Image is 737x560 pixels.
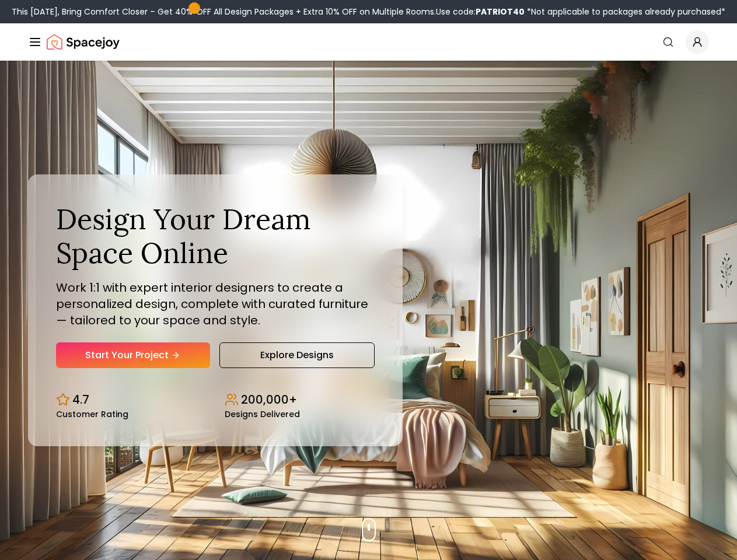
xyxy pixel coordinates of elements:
span: *Not applicable to packages already purchased* [525,6,725,17]
p: 200,000+ [241,391,297,408]
span: Use code: [436,6,525,17]
p: Work 1:1 with expert interior designers to create a personalized design, complete with curated fu... [56,279,375,328]
small: Designs Delivered [225,410,300,418]
nav: Global [28,23,709,61]
p: 4.7 [72,391,89,408]
div: Design stats [56,382,375,418]
small: Customer Rating [56,410,128,418]
img: Spacejoy Logo [47,30,120,54]
div: This [DATE], Bring Comfort Closer – Get 40% OFF All Design Packages + Extra 10% OFF on Multiple R... [12,6,725,17]
a: Spacejoy [47,30,120,54]
a: Start Your Project [56,342,210,368]
a: Explore Designs [219,342,375,368]
h1: Design Your Dream Space Online [56,202,375,269]
b: PATRIOT40 [476,6,525,17]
